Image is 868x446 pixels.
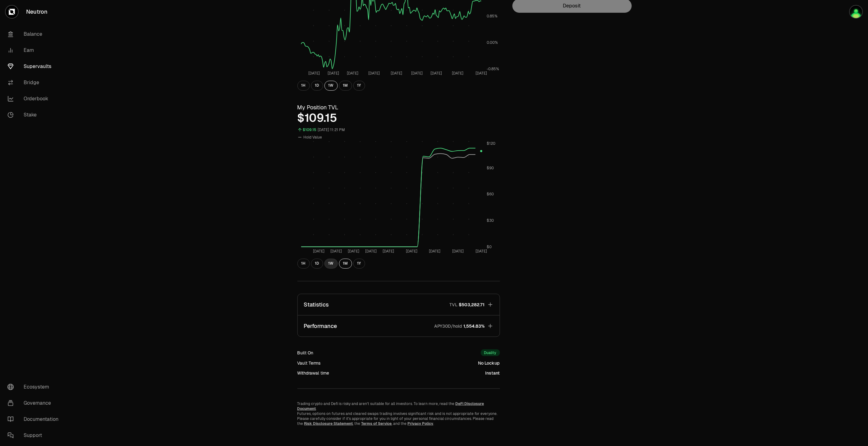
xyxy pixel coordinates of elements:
a: Documentation [2,411,67,427]
tspan: [DATE] [452,71,463,76]
div: Instant [485,370,500,376]
button: 1H [297,81,310,91]
button: 1Y [353,259,365,269]
tspan: $90 [487,166,494,171]
p: TVL [450,302,458,308]
a: Stake [2,107,67,123]
button: 1M [339,259,352,269]
p: Performance [304,322,337,330]
tspan: [DATE] [313,249,324,254]
a: Terms of Service [361,421,392,426]
a: Privacy Policy [408,421,434,426]
tspan: [DATE] [429,249,440,254]
a: Earn [2,42,67,58]
a: Supervaults [2,58,67,75]
button: 1Y [353,81,365,91]
a: DeFi Disclosure Document [297,401,484,411]
a: Balance [2,26,67,42]
div: Withdrawal time [297,370,329,376]
div: No Lockup [478,360,500,366]
button: PerformanceAPY30D/hold1,554.83% [298,316,500,337]
tspan: [DATE] [347,71,358,76]
div: Built On [297,350,314,356]
button: 1D [311,81,323,91]
span: $503,282.71 [459,302,485,308]
div: Vault Terms [297,360,321,366]
tspan: [DATE] [328,71,339,76]
span: 1,554.83% [464,323,485,329]
p: Trading crypto and Defi is risky and aren't suitable for all investors. To learn more, read the . [297,401,500,411]
img: Oldbloom [850,6,862,18]
tspan: -0.85% [487,66,499,71]
a: Governance [2,395,67,411]
button: 1W [324,259,338,269]
tspan: [DATE] [406,249,417,254]
tspan: [DATE] [391,71,402,76]
tspan: $0 [487,244,492,249]
tspan: $120 [487,141,495,146]
div: [DATE] 11:21 PM [318,126,345,134]
a: Risk Disclosure Statement [304,421,353,426]
tspan: [DATE] [383,249,394,254]
tspan: $60 [487,192,494,197]
p: Statistics [304,300,329,309]
div: $109.15 [297,112,500,124]
tspan: [DATE] [365,249,377,254]
tspan: [DATE] [475,249,487,254]
p: Futures, options on futures and cleared swaps trading involves significant risk and is not approp... [297,411,500,426]
a: Orderbook [2,91,67,107]
tspan: 0.00% [487,40,498,45]
button: 1D [311,259,323,269]
tspan: [DATE] [368,71,380,76]
button: 1M [339,81,352,91]
tspan: [DATE] [411,71,423,76]
tspan: [DATE] [347,249,359,254]
span: Hold Value [304,135,322,140]
tspan: [DATE] [430,71,442,76]
tspan: [DATE] [475,71,487,76]
tspan: 0.85% [487,14,498,19]
button: StatisticsTVL$503,282.71 [298,294,500,315]
div: $109.15 [303,126,317,134]
a: Ecosystem [2,379,67,395]
div: Duality [481,349,500,356]
h3: My Position TVL [297,103,500,112]
button: 1H [297,259,310,269]
tspan: [DATE] [452,249,464,254]
button: 1W [324,81,338,91]
a: Support [2,427,67,444]
tspan: $30 [487,218,494,223]
p: APY30D/hold [434,323,462,329]
a: Bridge [2,75,67,91]
tspan: [DATE] [308,71,320,76]
tspan: [DATE] [330,249,342,254]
